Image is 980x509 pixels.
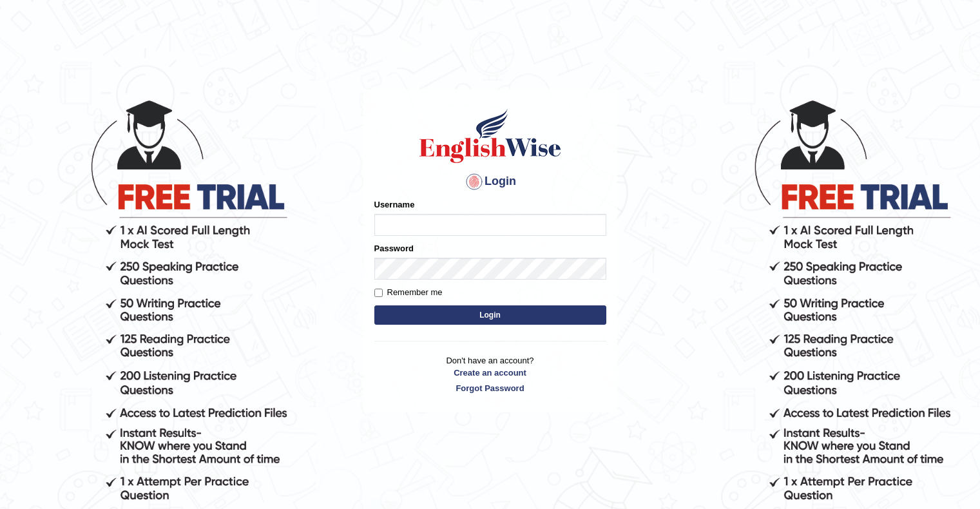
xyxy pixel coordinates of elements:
label: Username [374,198,415,211]
input: Remember me [374,289,383,297]
img: Logo of English Wise sign in for intelligent practice with AI [417,107,564,165]
a: Create an account [374,367,606,379]
button: Login [374,305,606,325]
a: Forgot Password [374,382,606,394]
label: Remember me [374,286,443,299]
label: Password [374,242,414,254]
h4: Login [374,171,606,192]
p: Don't have an account? [374,354,606,394]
